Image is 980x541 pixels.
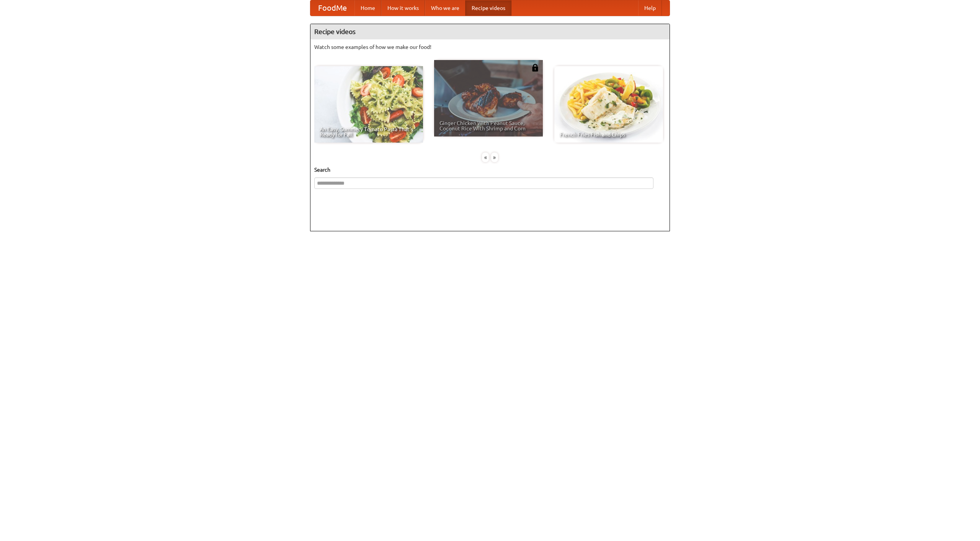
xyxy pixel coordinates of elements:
[310,0,354,16] a: FoodMe
[425,0,465,16] a: Who we are
[638,0,662,16] a: Help
[560,132,658,137] span: French Fries Fish and Chips
[465,0,511,16] a: Recipe videos
[314,66,423,143] a: An Easy, Summery Tomato Pasta That's Ready for Fall
[314,43,666,51] p: Watch some examples of how we make our food!
[314,166,666,174] h5: Search
[381,0,425,16] a: How it works
[491,153,498,162] div: »
[320,127,418,137] span: An Easy, Summery Tomato Pasta That's Ready for Fall
[310,24,670,39] h4: Recipe videos
[554,66,663,143] a: French Fries Fish and Chips
[482,153,489,162] div: «
[354,0,381,16] a: Home
[531,64,539,71] img: 483408.png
